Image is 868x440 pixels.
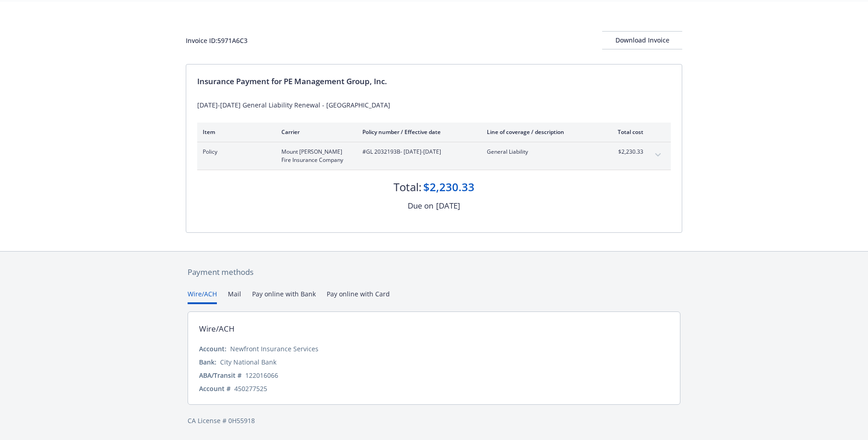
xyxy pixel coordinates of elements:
[487,128,594,136] div: Line of coverage / description
[188,289,217,304] button: Wire/ACH
[199,370,242,380] div: ABA/Transit #
[188,266,680,278] div: Payment methods
[408,200,433,212] div: Due on
[230,344,318,354] div: Newfront Insurance Services
[188,416,680,425] div: CA License # 0H55918
[281,148,348,164] span: Mount [PERSON_NAME] Fire Insurance Company
[327,289,390,304] button: Pay online with Card
[423,179,474,195] div: $2,230.33
[220,357,276,367] div: City National Bank
[436,200,460,212] div: [DATE]
[487,148,594,156] span: General Liability
[602,31,682,49] button: Download Invoice
[197,75,671,87] div: Insurance Payment for PE Management Group, Inc.
[394,179,421,195] div: Total:
[199,344,226,354] div: Account:
[362,148,472,156] span: #GL 2032193B - [DATE]-[DATE]
[203,128,267,136] div: Item
[609,128,643,136] div: Total cost
[199,357,216,367] div: Bank:
[252,289,316,304] button: Pay online with Bank
[281,128,348,136] div: Carrier
[197,100,671,110] div: [DATE]-[DATE] General Liability Renewal - [GEOGRAPHIC_DATA]
[199,323,235,335] div: Wire/ACH
[197,142,671,170] div: PolicyMount [PERSON_NAME] Fire Insurance Company#GL 2032193B- [DATE]-[DATE]General Liability$2,23...
[234,384,267,393] div: 450277525
[199,384,231,393] div: Account #
[651,148,665,162] button: expand content
[203,148,267,156] span: Policy
[609,148,643,156] span: $2,230.33
[186,36,248,45] div: Invoice ID: 5971A6C3
[228,289,241,304] button: Mail
[602,32,682,49] div: Download Invoice
[245,370,278,380] div: 122016066
[362,128,472,136] div: Policy number / Effective date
